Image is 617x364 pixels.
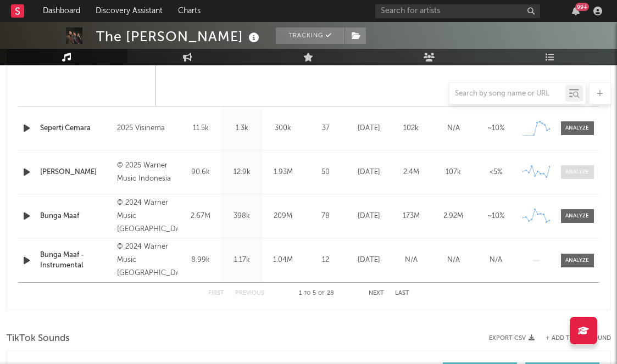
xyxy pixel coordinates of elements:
[183,255,219,266] div: 8.99k
[535,335,611,341] button: + Add TikTok Sound
[224,211,260,222] div: 398k
[40,167,112,178] a: [PERSON_NAME]
[40,250,112,271] a: Bunga Maaf - Instrumental
[286,287,347,300] div: 1 5 28
[435,167,472,178] div: 107k
[393,211,430,222] div: 173M
[224,123,260,134] div: 1.3k
[489,335,535,341] button: Export CSV
[235,290,264,296] button: Previous
[96,27,262,46] div: The [PERSON_NAME]
[351,123,387,134] div: [DATE]
[117,240,177,280] div: © 2024 Warner Music [GEOGRAPHIC_DATA]
[208,290,224,296] button: First
[546,335,611,341] button: + Add TikTok Sound
[117,159,177,186] div: © 2025 Warner Music Indonesia
[375,4,540,18] input: Search for artists
[435,123,472,134] div: N/A
[183,167,219,178] div: 90.6k
[307,167,345,178] div: 50
[477,123,514,134] div: ~ 10 %
[276,27,344,44] button: Tracking
[477,167,514,178] div: <5%
[351,255,387,266] div: [DATE]
[477,255,514,266] div: N/A
[393,167,430,178] div: 2.4M
[393,123,430,134] div: 102k
[351,211,387,222] div: [DATE]
[265,123,301,134] div: 300k
[435,255,472,266] div: N/A
[477,211,514,222] div: ~ 10 %
[435,211,472,222] div: 2.92M
[572,7,580,15] button: 99+
[265,211,301,222] div: 209M
[117,122,177,135] div: 2025 Visinema
[307,211,345,222] div: 78
[449,89,565,98] input: Search by song name or URL
[307,123,345,134] div: 37
[575,3,589,11] div: 99 +
[351,167,387,178] div: [DATE]
[393,255,430,266] div: N/A
[318,291,325,296] span: of
[183,123,219,134] div: 11.5k
[183,211,219,222] div: 2.67M
[117,197,177,236] div: © 2024 Warner Music [GEOGRAPHIC_DATA]
[224,167,260,178] div: 12.9k
[40,123,112,134] a: Seperti Cemara
[265,255,301,266] div: 1.04M
[224,255,260,266] div: 1.17k
[40,211,112,222] a: Bunga Maaf
[304,291,310,296] span: to
[395,290,409,296] button: Last
[7,332,70,345] span: TikTok Sounds
[265,167,301,178] div: 1.93M
[307,255,345,266] div: 12
[369,290,384,296] button: Next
